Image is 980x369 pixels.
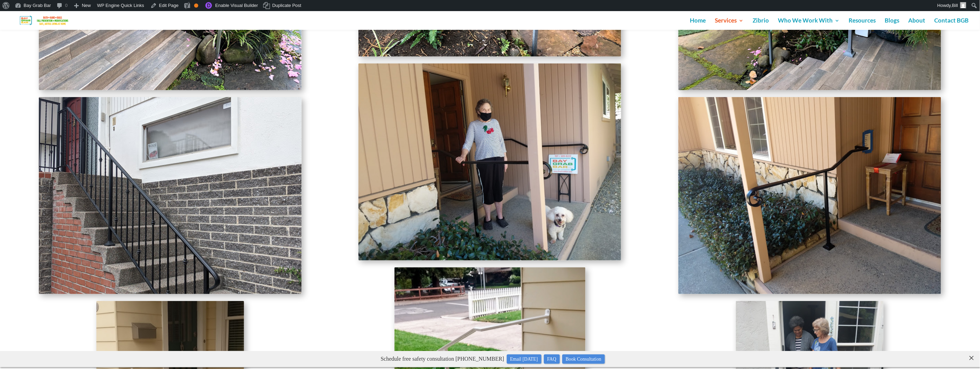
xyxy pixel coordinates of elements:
[544,3,560,13] a: FAQ
[778,18,840,30] a: Who We Work With
[885,18,900,30] a: Blogs
[562,3,605,13] a: Book Consultation
[39,97,302,294] img: BGB - EXTERIOR HANDRAILS
[968,2,975,8] close: ×
[935,18,969,30] a: Contact BGB
[507,3,541,13] a: Email [DATE]
[715,18,744,30] a: Services
[194,3,198,8] div: OK
[12,14,78,26] img: Bay Grab Bar
[358,63,621,260] img: BGB - EXTERIOR HANDRAILS
[849,18,876,30] a: Resources
[17,3,969,14] p: Schedule free safety consultation [PHONE_NUMBER]
[678,97,941,294] img: BGB - EXTERIOR HANDRAILS
[753,18,769,30] a: Zibrio
[690,18,706,30] a: Home
[909,18,926,30] a: About
[952,3,958,8] span: Bill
